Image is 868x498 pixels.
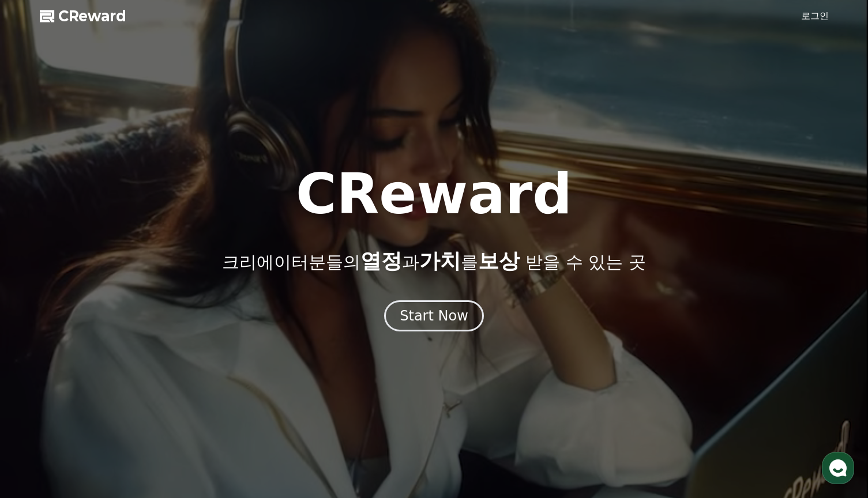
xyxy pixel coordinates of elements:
p: 크리에이터분들의 과 를 받을 수 있는 곳 [222,250,645,273]
a: 대화 [76,365,149,394]
span: 보상 [478,249,520,273]
a: 홈 [3,365,76,394]
a: 로그인 [801,9,829,23]
a: Start Now [384,312,484,323]
div: Start Now [400,307,468,325]
h1: CReward [296,167,572,222]
button: Start Now [384,300,484,331]
span: 대화 [106,383,119,393]
span: 홈 [36,383,43,392]
span: 열정 [360,249,402,273]
a: 설정 [149,365,221,394]
a: CReward [40,7,126,25]
span: 설정 [178,383,192,392]
span: 가치 [419,249,461,273]
span: CReward [58,7,126,25]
